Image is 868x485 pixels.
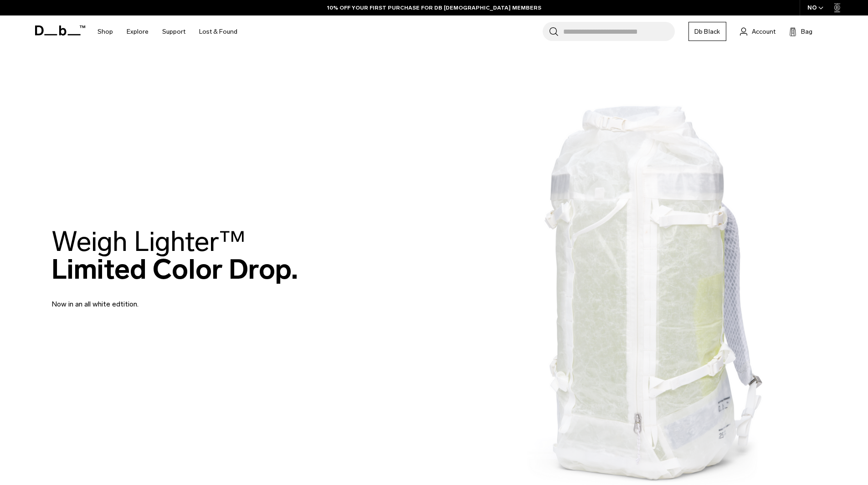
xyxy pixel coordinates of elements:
nav: Main Navigation [91,15,244,48]
a: Db Black [688,22,726,41]
a: Explore [127,15,149,48]
a: Account [740,26,776,37]
a: Shop [98,15,113,48]
a: 10% OFF YOUR FIRST PURCHASE FOR DB [DEMOGRAPHIC_DATA] MEMBERS [327,4,541,12]
p: Now in an all white edtition. [51,288,270,310]
h2: Limited Color Drop. [51,228,298,283]
button: Bag [789,26,812,37]
span: Weigh Lighter™ [51,225,246,258]
span: Bag [801,27,812,36]
span: Account [752,27,776,36]
a: Support [162,15,185,48]
a: Lost & Found [199,15,237,48]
